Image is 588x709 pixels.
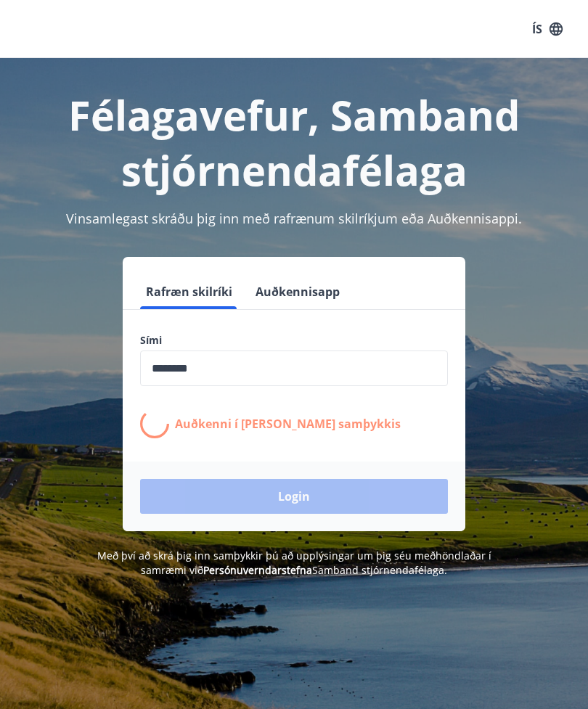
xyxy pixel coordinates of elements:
[140,274,238,309] button: Rafræn skilríki
[17,87,571,197] h1: Félagavefur, Samband stjórnendafélaga
[203,563,312,577] a: Persónuverndarstefna
[140,333,448,348] label: Sími
[524,16,571,42] button: ÍS
[66,210,522,227] span: Vinsamlegast skráðu þig inn með rafrænum skilríkjum eða Auðkennisappi.
[250,274,346,309] button: Auðkennisapp
[175,416,401,432] p: Auðkenni í [PERSON_NAME] samþykkis
[97,549,491,577] span: Með því að skrá þig inn samþykkir þú að upplýsingar um þig séu meðhöndlaðar í samræmi við Samband...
